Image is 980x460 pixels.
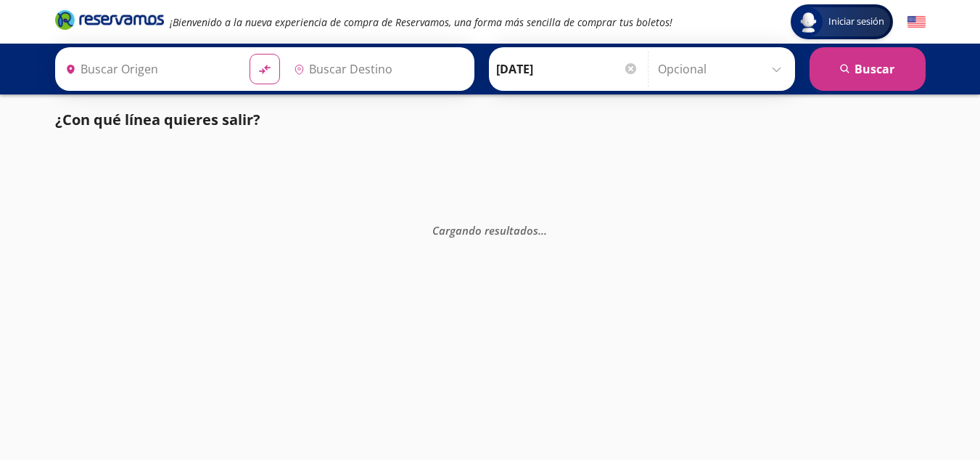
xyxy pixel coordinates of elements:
[55,9,164,35] a: Brand Logo
[907,13,926,31] button: English
[170,15,672,29] em: ¡Bienvenido a la nueva experiencia de compra de Reservamos, una forma más sencilla de comprar tus...
[658,51,788,87] input: Opcional
[59,51,238,87] input: Buscar Origen
[544,222,547,237] span: .
[823,15,890,29] span: Iniciar sesión
[810,47,926,91] button: Buscar
[496,51,638,87] input: Elegir Fecha
[288,51,466,87] input: Buscar Destino
[538,222,541,237] span: .
[432,222,547,237] em: Cargando resultados
[55,109,260,131] p: ¿Con qué línea quieres salir?
[55,9,164,31] i: Brand Logo
[541,222,544,237] span: .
